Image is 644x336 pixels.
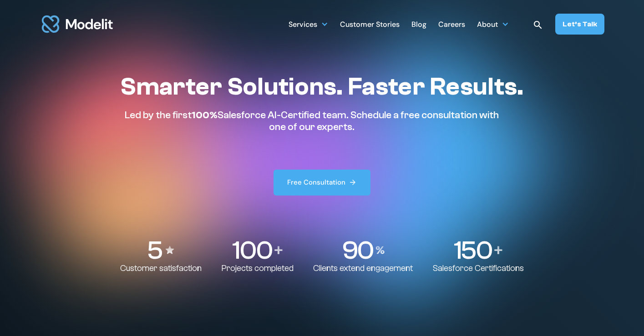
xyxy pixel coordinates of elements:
[342,237,373,263] p: 90
[120,263,202,274] p: Customer satisfaction
[375,246,385,254] img: Percentage
[287,178,345,187] div: Free Consultation
[289,15,328,33] div: Services
[340,16,400,34] div: Customer Stories
[222,263,294,274] p: Projects completed
[438,16,465,34] div: Careers
[147,237,162,263] p: 5
[477,16,498,34] div: About
[438,15,465,33] a: Careers
[563,19,597,29] div: Let’s Talk
[274,170,371,196] a: Free Consultation
[494,246,502,254] img: Plus
[274,246,283,254] img: Plus
[340,15,400,33] a: Customer Stories
[454,237,492,263] p: 150
[477,15,509,33] div: About
[411,15,426,33] a: Blog
[164,245,175,256] img: Stars
[433,263,524,274] p: Salesforce Certifications
[40,10,115,38] a: home
[192,109,218,121] span: 100%
[232,237,272,263] p: 100
[411,16,426,34] div: Blog
[120,72,523,102] h1: Smarter Solutions. Faster Results.
[120,109,503,133] p: Led by the first Salesforce AI-Certified team. Schedule a free consultation with one of our experts.
[349,178,357,186] img: arrow right
[40,10,115,38] img: modelit logo
[313,263,413,274] p: Clients extend engagement
[289,16,317,34] div: Services
[555,14,604,35] a: Let’s Talk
